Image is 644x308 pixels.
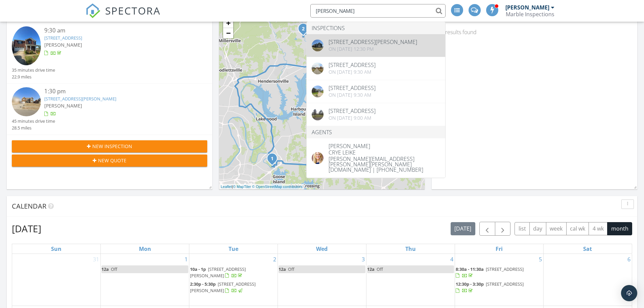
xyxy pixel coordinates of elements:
a: SPECTORA [86,9,161,23]
a: © OpenStreetMap contributors [252,185,303,189]
a: Wednesday [315,244,329,254]
span: Calendar [12,202,46,211]
td: Go to August 31, 2025 [12,254,101,306]
button: Previous month [479,222,495,236]
a: [STREET_ADDRESS] [44,35,82,41]
span: Off [377,266,383,272]
a: Saturday [582,244,593,254]
img: The Best Home Inspection Software - Spectora [86,3,100,18]
span: 12a [101,266,109,272]
a: Go to September 3, 2025 [360,254,366,265]
span: Off [111,266,117,272]
a: 9:30 am [STREET_ADDRESS] [PERSON_NAME] 35 minutes drive time 22.9 miles [12,26,207,80]
a: Sunday [50,244,63,254]
a: 12:30p - 3:30p [STREET_ADDRESS] [456,280,543,295]
button: list [515,222,530,235]
div: On [DATE] 9:00 am [329,115,376,121]
button: day [529,222,546,235]
a: Friday [494,244,504,254]
span: SPECTORA [105,3,161,18]
div: 1:30 pm [44,87,191,96]
button: New Quote [12,155,207,167]
a: Leaflet [221,185,232,189]
span: [STREET_ADDRESS] [486,266,524,272]
a: Zoom out [223,28,233,38]
img: 9578928%2Fcover_photos%2FjhC1EpBstRglf9DKegME%2Fsmall.jpg [12,26,41,65]
h2: [DATE] [12,222,41,235]
span: Off [288,266,294,272]
button: Next month [495,222,511,236]
div: [STREET_ADDRESS][PERSON_NAME] [329,39,417,45]
div: Marble Inspections [506,11,554,18]
td: Go to September 6, 2025 [543,254,632,306]
a: © MapTiler [233,185,251,189]
button: 4 wk [589,222,607,235]
span: [STREET_ADDRESS][PERSON_NAME] [190,266,246,279]
a: Go to August 31, 2025 [92,254,100,265]
a: [STREET_ADDRESS] On [DATE] 9:30 am [307,80,445,103]
span: [PERSON_NAME] [44,102,82,109]
a: 12:30p - 3:30p [STREET_ADDRESS] [456,281,524,293]
button: New Inspection [12,140,207,152]
div: 2077 Hickory Brook Dr , Hermitage, TN 37076 [272,158,276,162]
div: 22.9 miles [12,74,55,80]
td: Go to September 1, 2025 [101,254,189,306]
div: No results found [432,23,637,41]
div: CRYE LEIKE [329,149,440,155]
input: Search everything... [310,4,446,18]
button: week [546,222,567,235]
i: 1 [271,157,273,161]
div: On [DATE] 12:30 pm [329,46,417,52]
li: Inspections [307,22,445,34]
img: streetview [312,86,324,97]
a: [STREET_ADDRESS] On [DATE] 9:00 am [307,103,445,126]
i: 2 [302,27,305,31]
img: 8493164%2Fcover_photos%2Fy1uCRSNqlrd9B5eztqFU%2Foriginal.8493164-1744667559592 [312,40,324,51]
span: New Inspection [92,143,132,150]
a: Zoom in [223,18,233,28]
img: streetview [312,109,324,120]
a: Monday [138,244,152,254]
a: 1:30 pm [STREET_ADDRESS][PERSON_NAME] [PERSON_NAME] 45 minutes drive time 28.5 miles [12,87,207,131]
a: [STREET_ADDRESS][PERSON_NAME] [44,96,116,102]
a: 10a - 1p [STREET_ADDRESS][PERSON_NAME] [190,265,277,280]
span: 10a - 1p [190,266,206,272]
div: [STREET_ADDRESS] [329,108,376,114]
span: 2:30p - 5:30p [190,281,216,287]
span: [PERSON_NAME] [44,42,82,48]
div: [STREET_ADDRESS] [329,85,376,91]
a: [STREET_ADDRESS][PERSON_NAME] On [DATE] 12:30 pm [307,34,445,57]
span: New Quote [98,157,126,164]
a: Go to September 4, 2025 [449,254,455,265]
a: 10a - 1p [STREET_ADDRESS][PERSON_NAME] [190,266,246,279]
a: 2:30p - 5:30p [STREET_ADDRESS][PERSON_NAME] [190,280,277,295]
button: [DATE] [451,222,475,235]
div: 28.5 miles [12,125,55,131]
a: 8:30a - 11:30a [STREET_ADDRESS] [456,266,524,279]
a: Thursday [404,244,417,254]
a: 8:30a - 11:30a [STREET_ADDRESS] [456,265,543,280]
span: 12a [367,266,375,272]
div: Open Intercom Messenger [621,285,637,301]
div: 9:30 am [44,26,191,35]
span: 8:30a - 11:30a [456,266,484,272]
div: [PERSON_NAME] [329,143,440,149]
img: streetview [312,63,324,74]
td: Go to September 5, 2025 [455,254,543,306]
span: 12:30p - 3:30p [456,281,484,287]
span: [STREET_ADDRESS] [486,281,524,287]
td: Go to September 3, 2025 [278,254,366,306]
div: | [219,184,304,190]
div: [STREET_ADDRESS] [329,62,376,68]
button: month [607,222,632,235]
div: 45 minutes drive time [12,118,55,124]
button: cal wk [566,222,589,235]
div: 35 minutes drive time [12,67,55,73]
li: Agents [307,126,445,138]
a: 2:30p - 5:30p [STREET_ADDRESS][PERSON_NAME] [190,281,256,293]
img: pamela_briggs.jpg [312,152,324,164]
div: [PERSON_NAME][EMAIL_ADDRESS][PERSON_NAME][PERSON_NAME][DOMAIN_NAME] | [PHONE_NUMBER] [329,155,440,172]
a: Go to September 5, 2025 [538,254,543,265]
a: [STREET_ADDRESS] On [DATE] 9:30 am [307,57,445,80]
td: Go to September 4, 2025 [366,254,455,306]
